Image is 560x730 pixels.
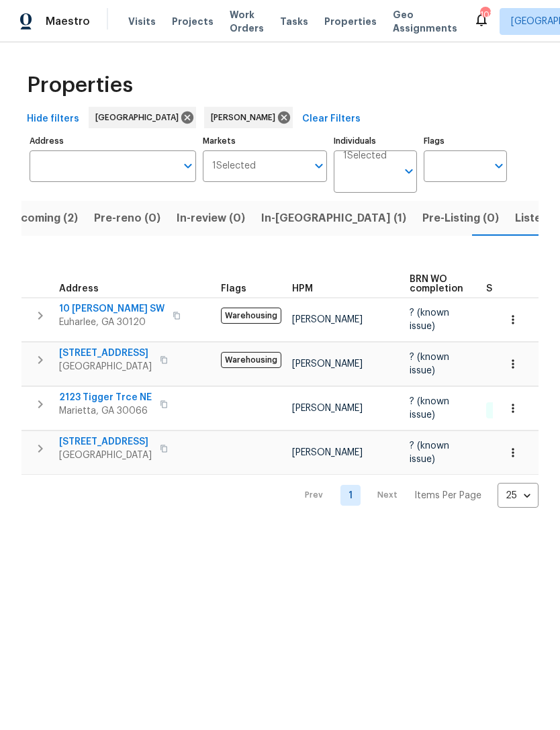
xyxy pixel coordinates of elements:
div: [PERSON_NAME] [204,107,293,128]
label: Markets [203,137,328,145]
span: In-review (0) [177,209,245,228]
span: ? (known issue) [410,308,449,331]
span: Maestro [46,15,90,28]
span: [STREET_ADDRESS] [59,347,152,360]
nav: Pagination Navigation [292,483,539,508]
button: Clear Filters [297,107,366,132]
span: ? (known issue) [410,441,449,464]
div: [GEOGRAPHIC_DATA] [89,107,196,128]
span: Address [59,284,99,293]
span: Warehousing [221,308,281,324]
button: Open [489,156,508,175]
span: Pre-reno (0) [94,209,160,228]
span: 1 Selected [212,161,256,172]
label: Address [30,137,196,145]
a: Goto page 1 [340,485,361,506]
button: Hide filters [21,107,85,132]
span: Flags [221,284,246,293]
span: [GEOGRAPHIC_DATA] [59,360,152,373]
label: Individuals [334,137,417,145]
span: Warehousing [221,352,281,368]
div: 25 [498,478,539,513]
span: Clear Filters [302,111,361,128]
span: 2123 Tigger Trce NE [59,391,152,404]
label: Flags [424,137,507,145]
span: [PERSON_NAME] [292,315,363,324]
span: Summary [486,284,530,293]
span: Projects [172,15,214,28]
span: [GEOGRAPHIC_DATA] [59,449,152,462]
span: Euharlee, GA 30120 [59,316,165,329]
span: Upcoming (2) [6,209,78,228]
span: BRN WO completion [410,275,463,293]
button: Open [179,156,197,175]
span: [PERSON_NAME] [292,359,363,369]
span: [GEOGRAPHIC_DATA] [95,111,184,124]
span: [PERSON_NAME] [292,448,363,457]
span: Properties [324,15,377,28]
span: 10 [PERSON_NAME] SW [59,302,165,316]
span: Tasks [280,17,308,26]
span: 1 Done [487,404,524,416]
span: Pre-Listing (0) [422,209,499,228]
button: Open [400,162,418,181]
button: Open [310,156,328,175]
span: Marietta, GA 30066 [59,404,152,418]
span: HPM [292,284,313,293]
span: Hide filters [27,111,79,128]
span: Properties [27,79,133,92]
span: 1 Selected [343,150,387,162]
p: Items Per Page [414,489,481,502]
span: In-[GEOGRAPHIC_DATA] (1) [261,209,406,228]
span: [PERSON_NAME] [292,404,363,413]
span: Geo Assignments [393,8,457,35]
span: [STREET_ADDRESS] [59,435,152,449]
span: Visits [128,15,156,28]
span: ? (known issue) [410,397,449,420]
span: Work Orders [230,8,264,35]
span: [PERSON_NAME] [211,111,281,124]
div: 103 [480,8,489,21]
span: ? (known issue) [410,353,449,375]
